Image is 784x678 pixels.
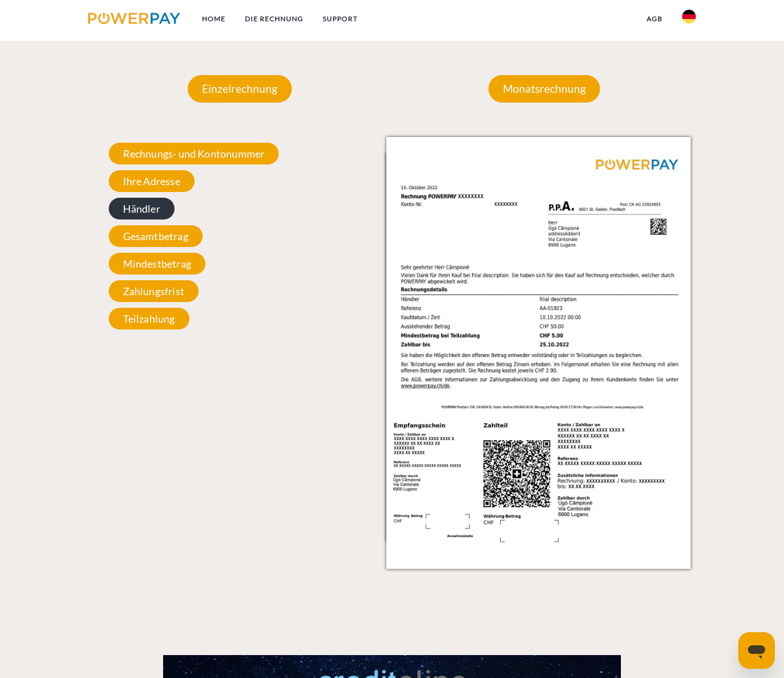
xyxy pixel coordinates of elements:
img: de [682,10,696,23]
img: single_invoice_powerpay_de.jpg [386,137,691,569]
p: Monatsrechnung [489,75,600,103]
span: Rechnungs- und Kontonummer [109,143,279,164]
a: SUPPORT [313,9,367,29]
span: Händler [109,198,175,220]
p: Einzelrechnung [188,75,292,103]
span: Zahlungsfrist [109,280,199,302]
span: Mindestbetrag [109,253,205,275]
img: logo-powerpay.svg [88,13,180,24]
a: DIE RECHNUNG [235,9,313,29]
span: Teilzahlung [109,308,189,330]
span: Ihre Adresse [109,170,195,192]
a: agb [637,9,672,29]
a: Home [192,9,235,29]
iframe: Schaltfläche zum Öffnen des Messaging-Fensters [738,632,775,669]
span: Gesamtbetrag [109,225,203,247]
